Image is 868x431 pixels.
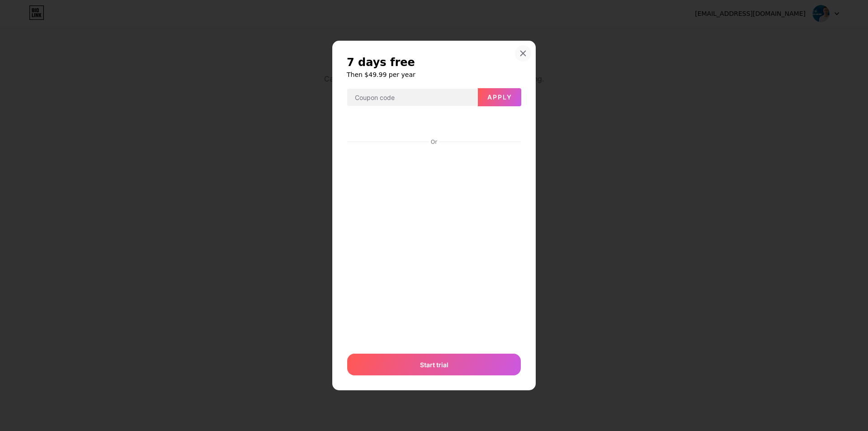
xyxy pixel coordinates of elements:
[429,138,439,146] div: Or
[487,93,512,101] span: Apply
[347,70,521,79] h6: Then $49.99 per year
[347,89,477,107] input: Coupon code
[345,147,523,345] iframe: Secure payment input frame
[478,88,521,106] button: Apply
[420,360,448,369] span: Start trial
[347,55,415,70] span: 7 days free
[347,114,521,136] iframe: Secure payment button frame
